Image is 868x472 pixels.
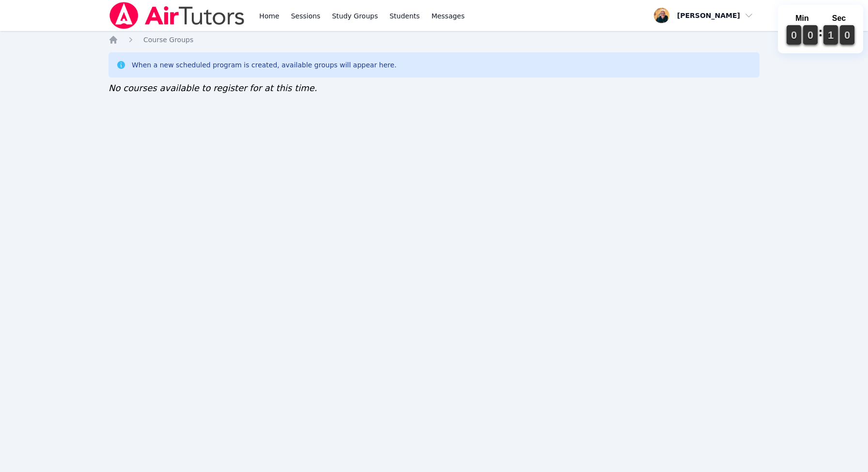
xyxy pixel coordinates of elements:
[108,35,759,45] nav: Breadcrumb
[143,36,193,44] span: Course Groups
[143,35,193,45] a: Course Groups
[108,2,246,29] img: Air Tutors
[132,60,397,70] div: When a new scheduled program is created, available groups will appear here.
[432,11,465,21] span: Messages
[108,83,317,93] span: No courses available to register for at this time.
